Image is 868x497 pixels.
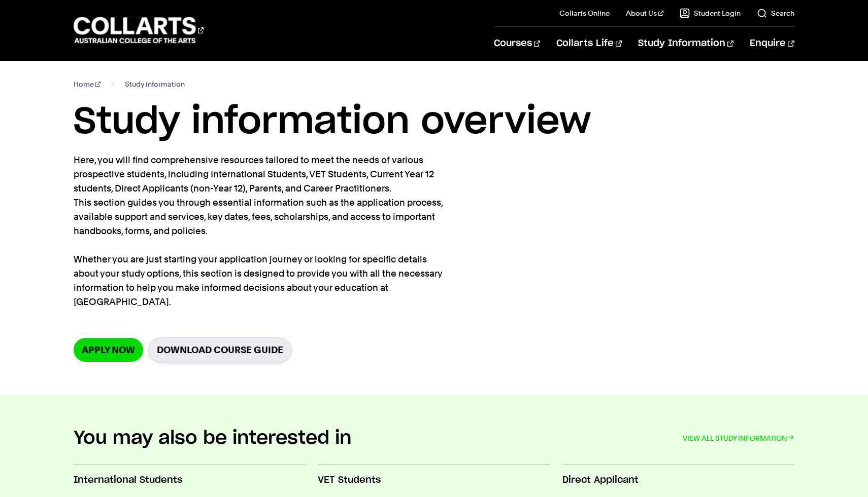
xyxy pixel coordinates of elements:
[750,27,794,60] a: Enquire
[148,337,292,362] a: Download Course Guide
[318,474,550,487] h3: VET Students
[125,77,185,91] span: Study information
[74,427,352,449] h2: You may also be interested in
[638,27,733,60] a: Study Information
[74,153,444,309] p: Here, you will find comprehensive resources tailored to meet the needs of various prospective stu...
[74,99,794,145] h1: Study information overview
[74,16,204,45] div: Go to homepage
[494,27,540,60] a: Courses
[74,338,143,362] a: Apply Now
[757,8,794,18] a: Search
[562,474,794,487] h3: Direct Applicant
[74,474,306,487] h3: International Students
[680,8,741,18] a: Student Login
[556,27,622,60] a: Collarts Life
[74,77,101,91] a: Home
[626,8,663,18] a: About Us
[559,8,610,18] a: Collarts Online
[683,431,794,445] a: VIEW ALL STUDY INFORMATION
